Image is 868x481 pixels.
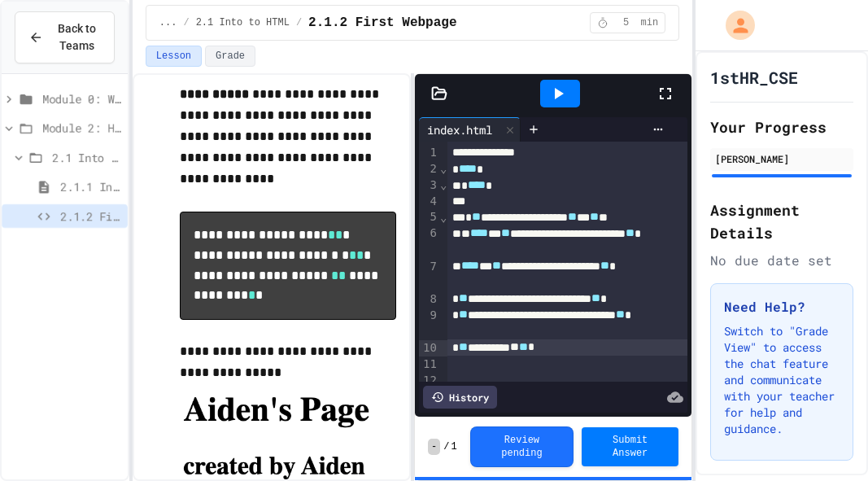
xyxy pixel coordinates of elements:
span: Module 2: HTML [42,120,121,137]
div: 11 [419,356,439,373]
p: Switch to "Grade View" to access the chat feature and communicate with your teacher for help and ... [724,323,840,437]
button: Submit Answer [582,427,678,466]
div: index.html [419,117,521,142]
div: index.html [419,121,500,138]
h2: Assignment Details [710,199,853,244]
div: 4 [419,194,439,210]
div: My Account [709,7,759,44]
button: Lesson [146,46,202,67]
span: - [428,439,440,455]
div: 12 [419,373,439,389]
button: Review pending [470,426,574,467]
div: 5 [419,209,439,225]
div: 6 [419,225,439,258]
h1: 1stHR_CSE [710,66,798,89]
button: Grade [205,46,255,67]
span: 2.1.2 First Webpage [308,13,456,33]
h2: Your Progress [710,116,853,138]
span: ... [159,16,177,29]
div: 10 [419,340,439,356]
span: 2.1.1 Intro to HTML [60,178,121,195]
span: 2.1.2 First Webpage [60,208,121,225]
div: No due date set [710,251,853,270]
span: Fold line [439,211,447,224]
div: History [423,386,497,409]
div: 1 [419,145,439,161]
span: 2.1 Into to HTML [52,149,121,166]
div: 7 [419,259,439,291]
span: Fold line [439,178,447,191]
span: Module 0: Welcome to Web Development [42,90,121,107]
div: 2 [419,161,439,177]
span: 2.1 Into to HTML [196,16,290,29]
span: min [641,16,659,29]
div: 9 [419,308,439,340]
h3: Need Help? [724,297,840,317]
div: [PERSON_NAME] [715,151,848,166]
span: 1 [451,440,456,453]
button: Back to Teams [15,11,115,63]
span: Back to Teams [53,20,101,55]
span: / [296,16,302,29]
span: / [443,440,449,453]
div: 3 [419,177,439,194]
span: Submit Answer [595,434,665,460]
div: 8 [419,291,439,308]
span: / [183,16,189,29]
span: 5 [613,16,639,29]
span: Fold line [439,162,447,175]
